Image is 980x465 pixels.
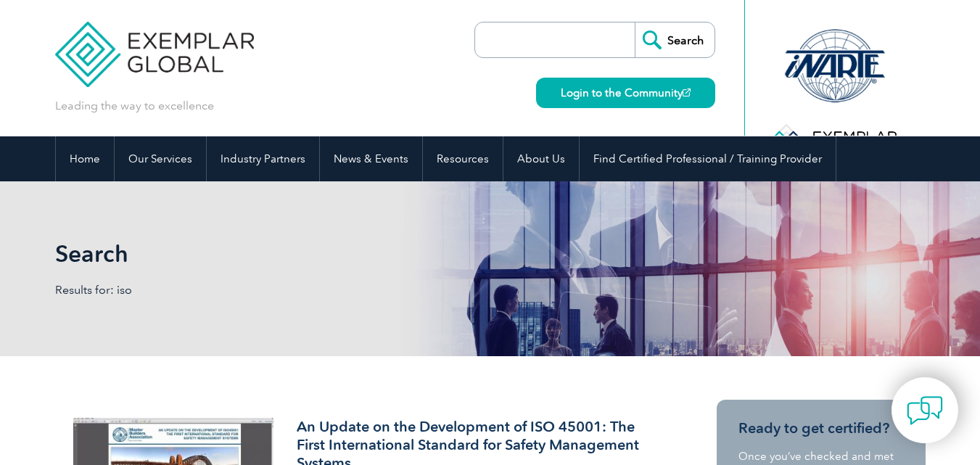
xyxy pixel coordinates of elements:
p: Results for: iso [55,282,490,298]
img: contact-chat.png [907,392,943,429]
a: Our Services [115,136,206,181]
input: Search [635,22,715,57]
h3: Ready to get certified? [738,419,904,437]
p: Leading the way to excellence [55,98,214,114]
img: open_square.png [683,89,691,96]
h1: Search [55,239,612,268]
a: Industry Partners [207,136,319,181]
a: News & Events [320,136,422,181]
a: Find Certified Professional / Training Provider [580,136,836,181]
a: Login to the Community [536,78,715,108]
a: About Us [503,136,579,181]
a: Home [56,136,114,181]
a: Resources [423,136,503,181]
